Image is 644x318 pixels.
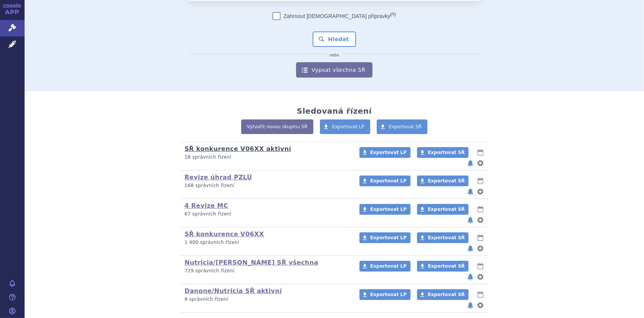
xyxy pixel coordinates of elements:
[477,187,484,196] button: nastavení
[428,207,465,212] span: Exportovat SŘ
[359,147,411,158] a: Exportovat LP
[417,204,469,215] a: Exportovat SŘ
[477,205,484,214] button: lhůty
[185,154,349,161] p: 18 správních řízení
[185,259,318,266] a: Nutricia/[PERSON_NAME] SŘ všechna
[417,176,469,186] a: Exportovat SŘ
[241,119,313,134] a: Vytvořit novou skupinu SŘ
[477,233,484,242] button: lhůty
[359,232,411,243] a: Exportovat LP
[359,176,411,186] a: Exportovat LP
[370,292,407,297] span: Exportovat LP
[359,261,411,272] a: Exportovat LP
[477,176,484,185] button: lhůty
[273,12,396,20] label: Zahrnout [DEMOGRAPHIC_DATA] přípravky
[359,289,411,300] a: Exportovat LP
[417,232,469,243] a: Exportovat SŘ
[359,204,411,215] a: Exportovat LP
[477,290,484,299] button: lhůty
[467,187,474,196] button: notifikace
[467,159,474,168] button: notifikace
[326,53,343,58] i: nebo
[477,244,484,253] button: nastavení
[370,150,407,155] span: Exportovat LP
[390,12,396,17] abbr: (?)
[332,124,364,129] span: Exportovat LP
[185,174,252,181] a: Revize úhrad PZLÚ
[185,268,349,274] p: 729 správních řízení
[428,150,465,155] span: Exportovat SŘ
[477,148,484,157] button: lhůty
[477,215,484,225] button: nastavení
[370,263,407,269] span: Exportovat LP
[417,147,469,158] a: Exportovat SŘ
[417,289,469,300] a: Exportovat SŘ
[185,287,282,295] a: Danone/Nutricia SŘ aktivní
[477,272,484,282] button: nastavení
[185,211,349,217] p: 67 správních řízení
[377,119,428,134] a: Exportovat SŘ
[296,62,372,78] a: Vypsat všechna SŘ
[467,301,474,310] button: notifikace
[477,159,484,168] button: nastavení
[185,230,264,238] a: SŘ konkurence V06XX
[370,178,407,184] span: Exportovat LP
[185,202,228,209] a: 4 Revize MC
[185,296,349,303] p: 8 správních řízení
[417,261,469,272] a: Exportovat SŘ
[297,106,372,116] h2: Sledovaná řízení
[477,262,484,271] button: lhůty
[467,272,474,282] button: notifikace
[477,301,484,310] button: nastavení
[389,124,422,129] span: Exportovat SŘ
[428,178,465,184] span: Exportovat SŘ
[428,263,465,269] span: Exportovat SŘ
[428,292,465,297] span: Exportovat SŘ
[185,182,349,189] p: 168 správních řízení
[185,145,291,152] a: SŘ konkurence V06XX aktivní
[370,207,407,212] span: Exportovat LP
[313,31,356,47] button: Hledat
[467,244,474,253] button: notifikace
[320,119,370,134] a: Exportovat LP
[185,239,349,246] p: 1 400 správních řízení
[467,215,474,225] button: notifikace
[370,235,407,240] span: Exportovat LP
[428,235,465,240] span: Exportovat SŘ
